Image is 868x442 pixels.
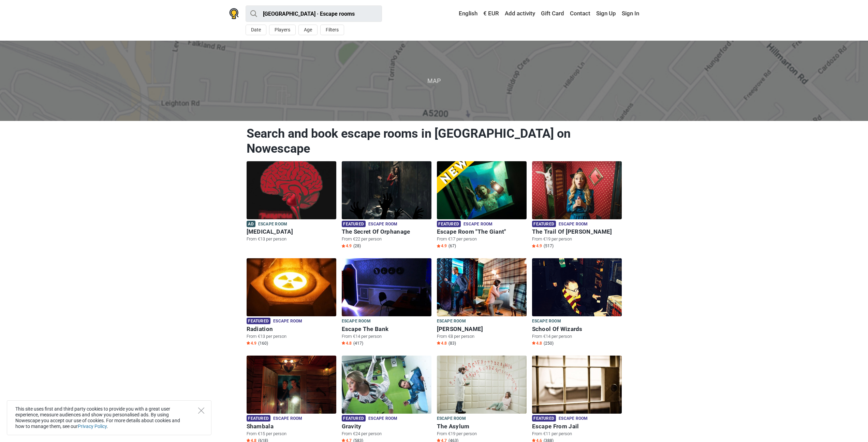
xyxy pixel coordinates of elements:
[342,341,352,346] span: 4.8
[437,258,527,347] a: Sherlock Holmes Escape room [PERSON_NAME] From €8 per person Star4.8 (83)
[532,356,622,414] img: Escape From Jail
[342,258,431,347] a: Escape The Bank Escape room Escape The Bank From €14 per person Star4.8 (417)
[342,415,366,422] span: Featured
[532,221,556,227] span: Featured
[247,258,336,347] a: Radiation Featured Escape room Radiation From €13 per person Star4.9 (160)
[437,318,466,325] span: Escape room
[532,244,535,248] img: Star
[320,25,344,35] button: Filters
[247,341,256,346] span: 4.9
[544,341,554,346] span: (250)
[247,236,336,242] p: From €13 per person
[269,25,296,35] button: Players
[247,161,336,244] a: Paranoia Ad Escape room [MEDICAL_DATA] From €13 per person
[532,415,556,422] span: Featured
[464,221,492,228] span: Escape room
[247,126,622,156] h1: Search and book escape rooms in [GEOGRAPHIC_DATA] on Nowescape
[246,25,266,35] button: Date
[229,8,239,19] img: Nowescape logo
[247,439,250,442] img: Star
[247,228,336,235] h6: [MEDICAL_DATA]
[353,341,363,346] span: (417)
[342,326,431,333] h6: Escape The Bank
[532,333,622,340] p: From €14 per person
[78,424,107,429] a: Privacy Policy
[247,356,336,414] img: Shambala
[437,258,527,316] img: Sherlock Holmes
[273,415,302,423] span: Escape room
[342,243,352,249] span: 4.9
[437,356,527,414] img: The Asylum
[532,431,622,437] p: From €11 per person
[342,221,366,227] span: Featured
[7,400,211,435] div: This site uses first and third party cookies to provide you with a great user experience, measure...
[532,258,622,347] a: School Of Wizards Escape room School Of Wizards From €14 per person Star4.8 (250)
[198,408,204,414] button: Close
[437,326,527,333] h6: [PERSON_NAME]
[247,423,336,430] h6: Shambala
[437,415,466,423] span: Escape room
[353,243,361,249] span: (28)
[342,318,371,325] span: Escape room
[532,258,622,316] img: School Of Wizards
[559,221,588,228] span: Escape room
[342,439,345,442] img: Star
[532,161,622,250] a: The Trail Of Alice Featured Escape room The Trail Of [PERSON_NAME] From €19 per person Star4.9 (517)
[448,341,456,346] span: (83)
[258,341,268,346] span: (160)
[437,236,527,242] p: From €17 per person
[247,341,250,345] img: Star
[559,415,588,423] span: Escape room
[532,439,535,442] img: Star
[368,221,397,228] span: Escape room
[342,258,431,316] img: Escape The Bank
[452,8,479,20] a: English
[532,236,622,242] p: From €19 per person
[437,431,527,437] p: From €19 per person
[247,318,270,324] span: Featured
[532,326,622,333] h6: School Of Wizards
[532,228,622,235] h6: The Trail Of [PERSON_NAME]
[342,341,345,345] img: Star
[437,423,527,430] h6: The Asylum
[342,423,431,430] h6: Gravity
[342,244,345,248] img: Star
[437,161,527,219] img: Escape Room "The Giant"
[454,11,459,16] img: English
[568,8,592,20] a: Contact
[247,258,336,316] img: Radiation
[437,341,440,345] img: Star
[437,244,440,248] img: Star
[482,8,501,20] a: € EUR
[437,333,527,340] p: From €8 per person
[448,243,456,249] span: (67)
[342,236,431,242] p: From €22 per person
[437,221,461,227] span: Featured
[620,8,639,20] a: Sign In
[342,333,431,340] p: From €14 per person
[247,333,336,340] p: From €13 per person
[437,439,440,442] img: Star
[532,341,535,345] img: Star
[544,243,554,249] span: (517)
[437,243,447,249] span: 4.9
[503,8,537,20] a: Add activity
[258,221,287,228] span: Escape room
[247,161,336,219] img: Paranoia
[437,228,527,235] h6: Escape Room "The Giant"
[342,161,431,250] a: The Secret Of Orphanage Featured Escape room The Secret Of Orphanage From €22 per person Star4.9 ...
[532,423,622,430] h6: Escape From Jail
[246,5,382,22] input: try “London”
[368,415,397,423] span: Escape room
[298,25,318,35] button: Age
[273,318,302,325] span: Escape room
[247,431,336,437] p: From €15 per person
[594,8,618,20] a: Sign Up
[342,356,431,414] img: Gravity
[342,228,431,235] h6: The Secret Of Orphanage
[437,161,527,250] a: Escape Room "The Giant" Featured Escape room Escape Room "The Giant" From €17 per person Star4.9 ...
[532,341,542,346] span: 4.8
[247,326,336,333] h6: Radiation
[532,243,542,249] span: 4.9
[539,8,566,20] a: Gift Card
